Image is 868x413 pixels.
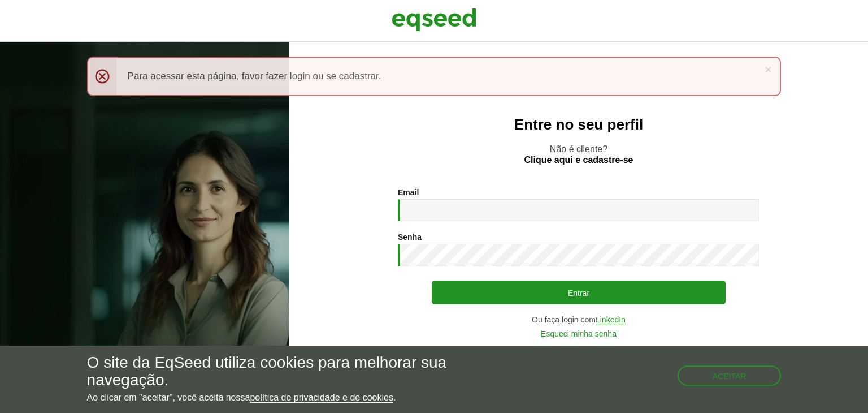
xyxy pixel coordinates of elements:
[432,281,726,304] button: Entrar
[398,233,422,241] label: Senha
[87,392,504,403] p: Ao clicar em "aceitar", você aceita nossa .
[678,365,782,386] button: Aceitar
[312,144,845,165] p: Não é cliente?
[392,6,476,34] img: EqSeed Logo
[765,63,771,75] a: ×
[596,316,626,324] a: LinkedIn
[398,316,759,324] div: Ou faça login com
[250,393,393,403] a: política de privacidade e de cookies
[312,117,845,133] h2: Entre no seu perfil
[398,188,419,196] label: Email
[87,57,782,96] div: Para acessar esta página, favor fazer login ou se cadastrar.
[541,330,617,338] a: Esqueci minha senha
[524,156,633,165] a: Clique aqui e cadastre-se
[87,354,504,389] h5: O site da EqSeed utiliza cookies para melhorar sua navegação.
